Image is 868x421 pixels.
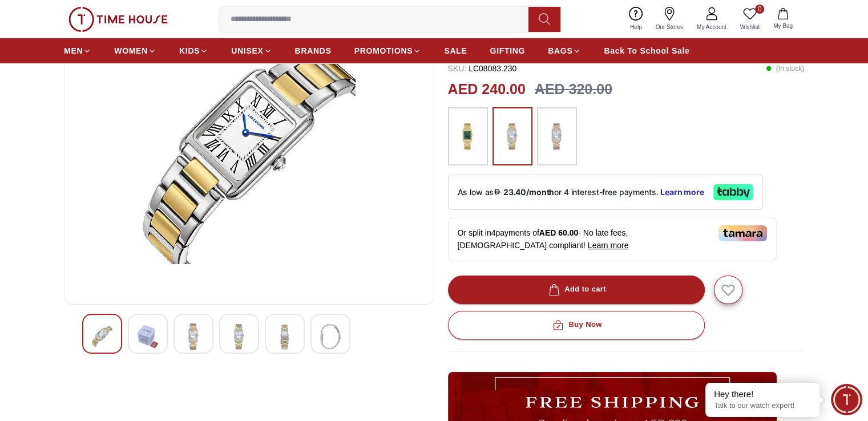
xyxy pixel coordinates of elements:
p: Talk to our watch expert! [714,401,811,411]
span: GIFTING [490,45,525,56]
a: Back To School Sale [604,41,689,61]
a: Help [623,5,649,34]
span: My Account [692,23,731,31]
span: My Bag [769,22,797,30]
h3: AED 320.00 [535,79,612,100]
img: LEE COOPER Women Analog Dark Green Dial Watch - LC08083.150 [229,323,249,350]
button: My Bag [766,6,800,33]
div: Hey there! [714,388,811,400]
div: Or split in 4 payments of - No late fees, [DEMOGRAPHIC_DATA] compliant! [448,217,777,261]
img: ... [454,113,482,160]
span: SKU : [448,64,467,73]
a: BAGS [548,41,581,61]
span: Help [625,23,647,31]
img: LEE COOPER Women Analog Dark Green Dial Watch - LC08083.150 [183,323,204,350]
span: UNISEX [231,45,263,56]
span: Our Stores [651,23,688,31]
div: Buy Now [550,318,601,331]
img: ... [498,113,527,160]
a: WOMEN [114,41,156,61]
p: ( In stock ) [766,63,804,74]
span: Learn more [588,241,629,250]
a: Our Stores [649,5,690,34]
span: PROMOTIONS [354,45,413,56]
div: Add to cart [546,283,606,296]
h2: AED 240.00 [448,79,526,100]
a: UNISEX [231,41,272,61]
span: 0 [755,5,764,14]
img: ... [543,113,571,160]
img: ... [68,7,168,32]
span: Wishlist [736,23,764,31]
span: AED 60.00 [539,228,578,237]
img: LEE COOPER Women Analog Dark Green Dial Watch - LC08083.150 [92,323,112,350]
div: Chat Widget [831,384,862,415]
span: BAGS [548,45,572,56]
img: Tamara [718,225,767,241]
span: WOMEN [114,45,148,56]
a: GIFTING [490,41,525,61]
a: BRANDS [295,41,332,61]
span: SALE [444,45,467,56]
img: LEE COOPER Women Analog Dark Green Dial Watch - LC08083.150 [138,323,158,350]
button: Buy Now [448,311,705,339]
span: MEN [64,45,83,56]
span: KIDS [179,45,200,56]
a: SALE [444,41,467,61]
img: LEE COOPER Women Analog Dark Green Dial Watch - LC08083.150 [74,21,425,295]
span: BRANDS [295,45,332,56]
img: LEE COOPER Women Analog Dark Green Dial Watch - LC08083.150 [274,323,295,350]
a: 0Wishlist [733,5,766,34]
span: Back To School Sale [604,45,689,56]
a: MEN [64,41,91,61]
p: LC08083.230 [448,63,517,74]
img: LEE COOPER Women Analog Dark Green Dial Watch - LC08083.150 [320,323,341,350]
button: Add to cart [448,276,705,304]
a: PROMOTIONS [354,41,422,61]
a: KIDS [179,41,208,61]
